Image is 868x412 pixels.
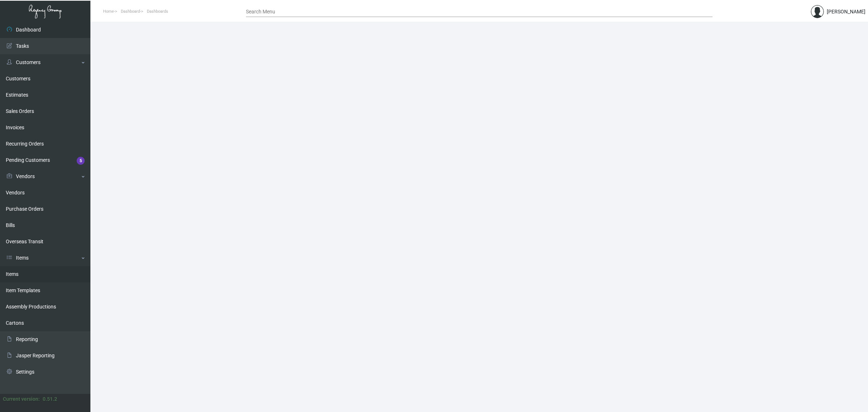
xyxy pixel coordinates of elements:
span: Home [103,9,114,14]
img: admin@bootstrapmaster.com [811,5,824,18]
div: Current version: [3,395,40,403]
div: 0.51.2 [43,395,57,403]
div: [PERSON_NAME] [827,8,865,16]
span: Dashboard [121,9,140,14]
span: Dashboards [147,9,168,14]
